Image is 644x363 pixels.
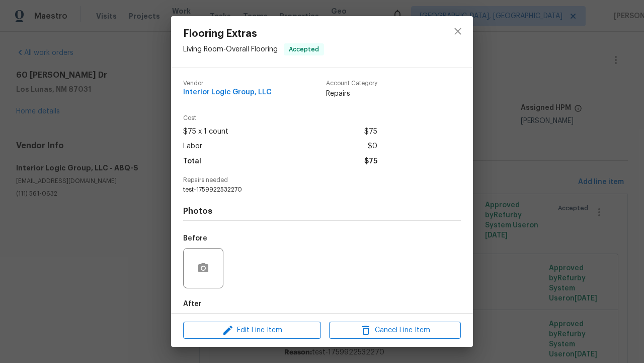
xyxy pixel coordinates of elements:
[368,139,377,154] span: $0
[326,80,377,87] span: Account Category
[183,206,461,216] h4: Photos
[183,89,272,96] span: Interior Logic Group, LLC
[183,154,201,169] span: Total
[332,324,458,337] span: Cancel Line Item
[183,186,433,194] span: test-1759922532270
[183,28,324,39] span: Flooring Extras
[183,322,321,339] button: Edit Line Item
[183,125,228,139] span: $75 x 1 count
[446,19,470,43] button: close
[183,235,207,242] h5: Before
[364,125,377,139] span: $75
[183,115,377,122] span: Cost
[329,322,461,339] button: Cancel Line Item
[183,177,461,184] span: Repairs needed
[183,46,278,53] span: Living Room - Overall Flooring
[183,300,202,308] h5: After
[183,80,272,87] span: Vendor
[326,89,377,99] span: Repairs
[186,324,318,337] span: Edit Line Item
[285,44,323,54] span: Accepted
[364,154,377,169] span: $75
[183,139,202,154] span: Labor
